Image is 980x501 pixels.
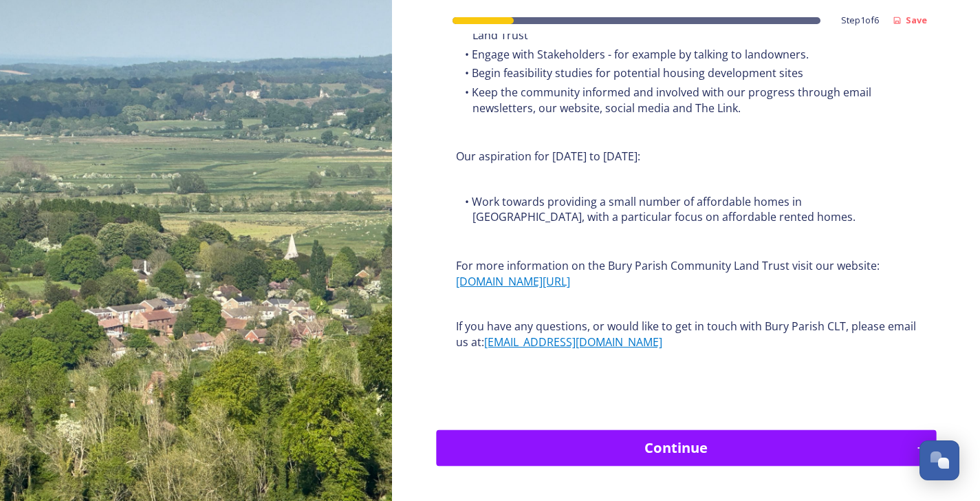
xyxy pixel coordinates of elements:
span: Step 1 of 6 [841,14,879,27]
li: Engage with Stakeholders - for example by talking to landowners. [456,47,917,63]
button: Open Chat [919,440,959,480]
p: If you have any questions, or would like to get in touch with Bury Parish CLT, please email us at: [456,319,917,350]
a: [DOMAIN_NAME][URL] [456,274,570,289]
li: Work towards providing a small number of affordable homes in [GEOGRAPHIC_DATA], with a particular... [456,194,917,225]
p: For more information on the Bury Parish Community Land Trust visit our website: [456,258,917,289]
button: Continue [436,430,936,467]
a: [EMAIL_ADDRESS][DOMAIN_NAME] [484,334,662,350]
strong: Save [906,14,927,26]
li: Keep the community informed and involved with our progress through email newsletters, our website... [456,85,917,116]
p: Our aspiration for [DATE] to [DATE]: [456,149,917,164]
div: Continue [444,438,908,458]
li: Begin feasibility studies for potential housing development sites [456,65,917,81]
